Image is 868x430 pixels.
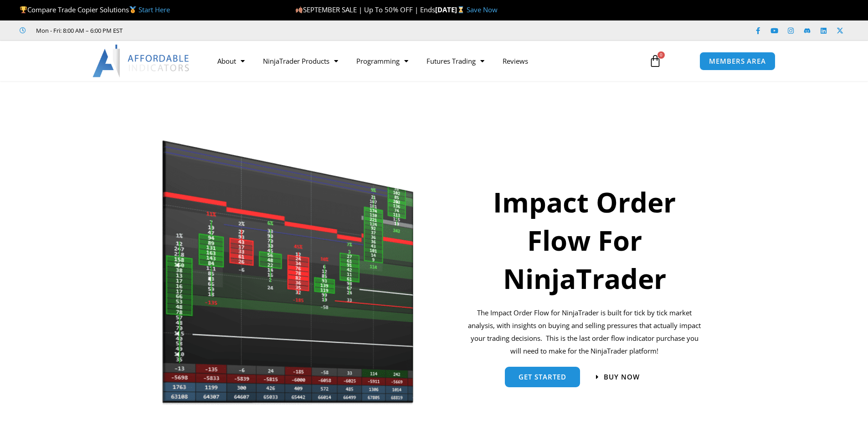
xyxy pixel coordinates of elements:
[604,374,640,380] span: Buy now
[347,51,417,71] a: Programming
[709,58,766,65] span: MEMBERS AREA
[20,6,27,13] img: 🏆
[505,367,580,387] a: get started
[208,51,254,71] a: About
[129,6,136,13] img: 🥇
[254,51,347,71] a: NinjaTrader Products
[457,6,464,13] img: ⌛
[208,51,638,71] nav: Menu
[162,138,415,407] img: Orderflow | Affordable Indicators – NinjaTrader
[657,51,665,59] span: 0
[435,5,467,14] strong: [DATE]
[467,183,703,298] h1: Impact Order Flow For NinjaTrader
[295,5,435,14] span: SEPTEMBER SALE | Up To 50% OFF | Ends
[467,307,703,357] p: The Impact Order Flow for NinjaTrader is built for tick by tick market analysis, with insights on...
[139,5,170,14] a: Start Here
[596,374,640,380] a: Buy now
[34,25,123,36] span: Mon - Fri: 8:00 AM – 6:00 PM EST
[296,6,303,13] img: 🍂
[467,5,498,14] a: Save Now
[92,45,190,77] img: LogoAI | Affordable Indicators – NinjaTrader
[135,26,272,35] iframe: Customer reviews powered by Trustpilot
[20,5,170,14] span: Compare Trade Copier Solutions
[493,51,537,71] a: Reviews
[519,374,566,380] span: get started
[635,48,675,74] a: 0
[699,52,776,71] a: MEMBERS AREA
[417,51,493,71] a: Futures Trading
